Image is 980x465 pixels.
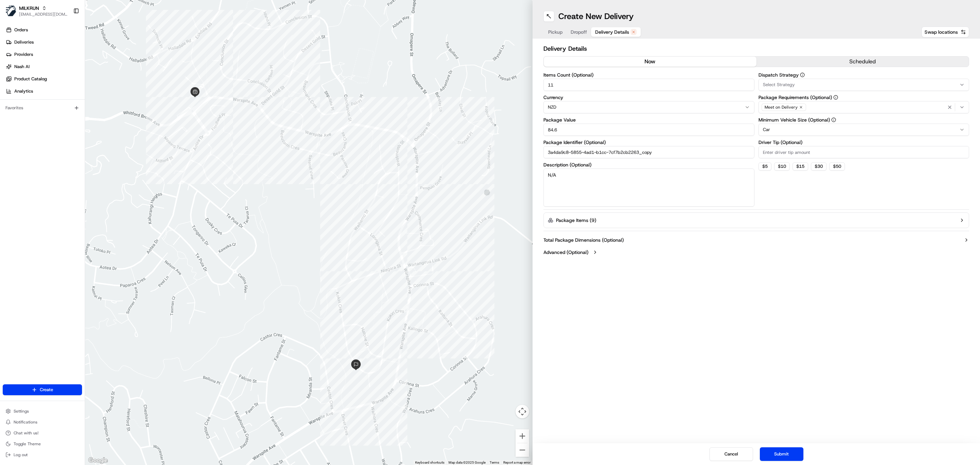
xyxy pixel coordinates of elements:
label: Minimum Vehicle Size (Optional) [758,117,969,122]
img: MILKRUN [5,5,16,16]
span: Dropoff [571,29,587,35]
label: Description (Optional) [543,162,754,167]
label: Package Value [543,117,754,122]
span: Chat with us! [14,430,38,436]
button: Create [3,384,82,395]
a: Nash AI [3,61,85,72]
span: Meet on Delivery [765,105,798,110]
span: Swap locations [925,29,958,35]
span: Providers [14,51,33,58]
button: now [544,57,756,67]
img: Google [87,456,109,465]
label: Package Requirements (Optional) [758,95,969,100]
button: scheduled [756,57,969,67]
div: Favorites [3,102,82,113]
span: Delivery Details [595,29,629,35]
span: Log out [14,452,28,458]
a: Providers [3,49,85,60]
button: $30 [811,162,827,171]
button: $50 [829,162,845,171]
button: Toggle Theme [3,439,82,449]
span: Toggle Theme [14,441,41,447]
label: Advanced (Optional) [543,249,588,256]
span: Map data ©2025 Google [448,461,486,464]
label: Package Items ( 9 ) [556,217,596,224]
span: Orders [14,27,28,33]
input: Enter package identifier [543,146,754,158]
a: Terms [490,461,499,464]
button: Select Strategy [758,79,969,91]
button: $10 [774,162,790,171]
input: Enter driver tip amount [758,146,969,158]
button: Notifications [3,417,82,427]
span: Nash AI [14,64,30,70]
h1: Create New Delivery [558,11,634,22]
a: Analytics [3,86,85,97]
h2: Delivery Details [543,44,969,53]
button: $15 [793,162,808,171]
button: Log out [3,450,82,460]
button: Map camera controls [516,405,529,418]
input: Enter number of items [543,79,754,91]
button: Minimum Vehicle Size (Optional) [831,117,836,122]
button: [EMAIL_ADDRESS][DOMAIN_NAME] [19,12,68,17]
button: Zoom in [516,429,529,443]
label: Total Package Dimensions (Optional) [543,237,624,243]
span: Select Strategy [763,82,795,88]
span: Notifications [14,419,37,425]
button: Zoom out [516,443,529,457]
span: Settings [14,408,29,414]
button: Dispatch Strategy [800,73,805,77]
span: Product Catalog [14,76,47,82]
button: Package Items (9) [543,212,969,228]
label: Items Count (Optional) [543,73,754,77]
button: Meet on Delivery [758,101,969,113]
input: Enter package value [543,124,754,136]
a: Deliveries [3,37,85,48]
button: Chat with us! [3,428,82,438]
span: Create [40,387,53,393]
button: Settings [3,406,82,416]
button: Cancel [709,447,753,461]
button: MILKRUNMILKRUN[EMAIL_ADDRESS][DOMAIN_NAME] [3,3,70,19]
button: Submit [760,447,803,461]
button: Total Package Dimensions (Optional) [543,237,969,243]
button: Package Requirements (Optional) [833,95,838,100]
a: Report a map error [503,461,530,464]
button: MILKRUN [19,5,39,12]
label: Driver Tip (Optional) [758,140,969,145]
span: Pickup [548,29,562,35]
textarea: N/A [543,169,754,207]
a: Open this area in Google Maps (opens a new window) [87,456,109,465]
label: Currency [543,95,754,100]
span: Deliveries [14,39,34,45]
button: Advanced (Optional) [543,249,969,256]
a: Product Catalog [3,74,85,84]
label: Package Identifier (Optional) [543,140,754,145]
button: Keyboard shortcuts [415,460,444,465]
button: Swap locations [921,27,969,37]
label: Dispatch Strategy [758,73,969,77]
span: Analytics [14,88,33,94]
button: $5 [758,162,771,171]
a: Orders [3,25,85,35]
